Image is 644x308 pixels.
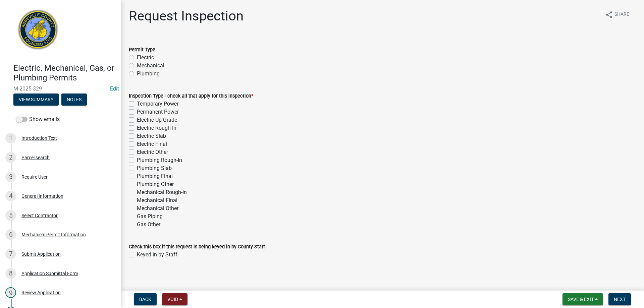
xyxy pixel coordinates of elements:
wm-modal-confirm: Notes [61,97,87,103]
label: Electric Slab [137,132,166,140]
span: Next [614,297,626,302]
h1: Request Inspection [129,8,244,24]
label: Keyed in by Staff [137,251,177,259]
div: Mechanical Permit Information [21,232,86,237]
label: Mechanical Rough-In [137,188,187,196]
button: Save & Exit [562,293,603,305]
button: Notes [61,94,87,106]
div: 1 [5,133,16,143]
div: Select Contractor [21,213,58,218]
div: Application Submittal Form [21,271,78,276]
label: Check this box if this request is being keyed in by County Staff [129,245,265,249]
span: Back [139,297,151,302]
div: 9 [5,287,16,298]
div: General Information [21,194,63,198]
div: Require User [21,175,48,179]
label: Plumbing Final [137,172,173,180]
label: Electric Other [137,148,168,156]
i: share [605,11,613,19]
label: Show emails [16,115,60,123]
label: Inspection Type - check all that apply for this inspection [129,94,253,99]
h4: Electric, Mechanical, Gas, or Plumbing Permits [13,63,115,83]
div: 2 [5,152,16,163]
div: Parcel search [21,155,50,160]
label: Electric Up-Grade [137,116,177,124]
label: Mechanical Final [137,196,177,204]
label: Electric [137,54,154,62]
label: Plumbing Rough-In [137,156,182,164]
div: 6 [5,229,16,240]
button: Void [162,293,187,305]
div: 7 [5,249,16,259]
label: Electric Rough-In [137,124,176,132]
div: 3 [5,172,16,182]
label: Gas Piping [137,212,163,221]
label: Plumbing Other [137,180,174,188]
label: Mechanical [137,62,164,70]
label: Electric Final [137,140,167,148]
label: Gas Other [137,221,160,229]
div: 5 [5,210,16,221]
span: Save & Exit [568,297,594,302]
span: Void [167,297,178,302]
wm-modal-confirm: Edit Application Number [110,85,119,92]
div: 8 [5,268,16,279]
label: Plumbing [137,70,160,78]
button: Next [608,293,631,305]
span: Share [614,11,629,19]
button: View Summary [13,94,59,106]
span: M-2025-329 [13,85,107,92]
label: Plumbing Slab [137,164,172,172]
label: Permit Type [129,48,155,52]
a: Edit [110,85,119,92]
img: Abbeville County, South Carolina [13,7,63,56]
button: Back [134,293,157,305]
div: 4 [5,191,16,201]
button: shareShare [600,8,635,21]
label: Temporary Power [137,100,178,108]
div: Review Application [21,290,61,295]
div: Introduction Text [21,136,57,140]
div: Submit Application [21,252,61,256]
wm-modal-confirm: Summary [13,97,59,103]
label: Mechanical Other [137,204,178,212]
label: Permanent Power [137,108,179,116]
